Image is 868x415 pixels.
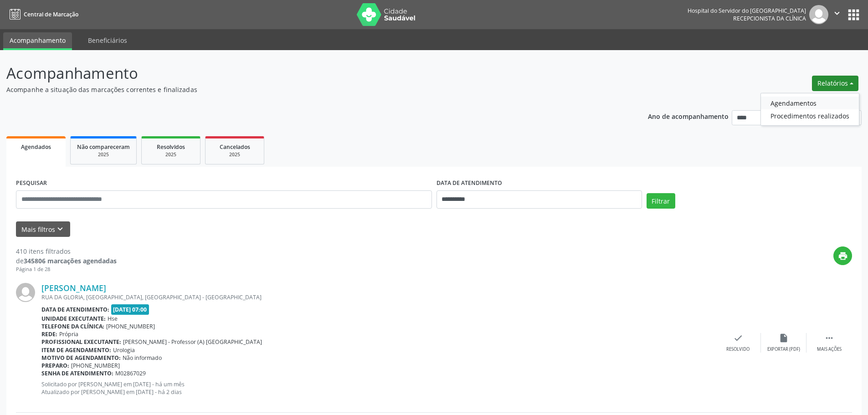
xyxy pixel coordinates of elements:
div: 2025 [148,151,194,158]
b: Unidade executante: [41,315,106,323]
button: apps [846,7,862,23]
p: Acompanhe a situação das marcações correntes e finalizadas [6,85,605,94]
i: keyboard_arrow_down [55,224,65,234]
div: Página 1 de 28 [16,266,117,273]
a: [PERSON_NAME] [41,283,106,293]
span: Não informado [123,354,162,362]
button: Filtrar [647,193,675,209]
b: Rede: [41,330,57,338]
div: Resolvido [726,346,750,353]
a: Procedimentos realizados [761,109,859,122]
span: [PHONE_NUMBER] [71,362,120,369]
a: Beneficiários [82,32,134,48]
span: Cancelados [220,143,250,151]
span: Hse [108,315,118,323]
span: [PERSON_NAME] - Professor (A) [GEOGRAPHIC_DATA] [123,338,262,346]
b: Preparo: [41,362,69,369]
b: Profissional executante: [41,338,121,346]
div: Mais ações [817,346,842,353]
i: check [733,333,743,343]
span: [DATE] 07:00 [111,304,149,315]
div: 410 itens filtrados [16,246,117,256]
i: print [838,251,848,261]
a: Acompanhamento [3,32,72,50]
i:  [832,8,842,18]
a: Agendamentos [761,97,859,109]
p: Ano de acompanhamento [648,110,729,122]
div: 2025 [212,151,257,158]
span: Central de Marcação [24,10,78,18]
label: PESQUISAR [16,176,47,190]
div: RUA DA GLORIA, [GEOGRAPHIC_DATA], [GEOGRAPHIC_DATA] - [GEOGRAPHIC_DATA] [41,293,715,301]
button: print [833,246,852,265]
span: Não compareceram [77,143,130,151]
div: Hospital do Servidor do [GEOGRAPHIC_DATA] [688,7,806,15]
img: img [16,283,35,302]
ul: Relatórios [760,93,859,126]
span: M02867029 [115,369,146,377]
button: Mais filtroskeyboard_arrow_down [16,221,70,237]
b: Item de agendamento: [41,346,111,354]
div: 2025 [77,151,130,158]
i:  [824,333,834,343]
button: Relatórios [812,76,858,91]
div: Exportar (PDF) [767,346,800,353]
a: Central de Marcação [6,7,78,22]
span: Urologia [113,346,135,354]
strong: 345806 marcações agendadas [24,256,117,265]
span: Própria [59,330,78,338]
b: Telefone da clínica: [41,323,104,330]
p: Solicitado por [PERSON_NAME] em [DATE] - há um mês Atualizado por [PERSON_NAME] em [DATE] - há 2 ... [41,380,715,396]
b: Senha de atendimento: [41,369,113,377]
label: DATA DE ATENDIMENTO [437,176,502,190]
p: Acompanhamento [6,62,605,85]
span: Recepcionista da clínica [733,15,806,22]
span: Resolvidos [157,143,185,151]
div: de [16,256,117,266]
b: Data de atendimento: [41,306,109,313]
span: [PHONE_NUMBER] [106,323,155,330]
i: insert_drive_file [779,333,789,343]
b: Motivo de agendamento: [41,354,121,362]
img: img [809,5,828,24]
span: Agendados [21,143,51,151]
button:  [828,5,846,24]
